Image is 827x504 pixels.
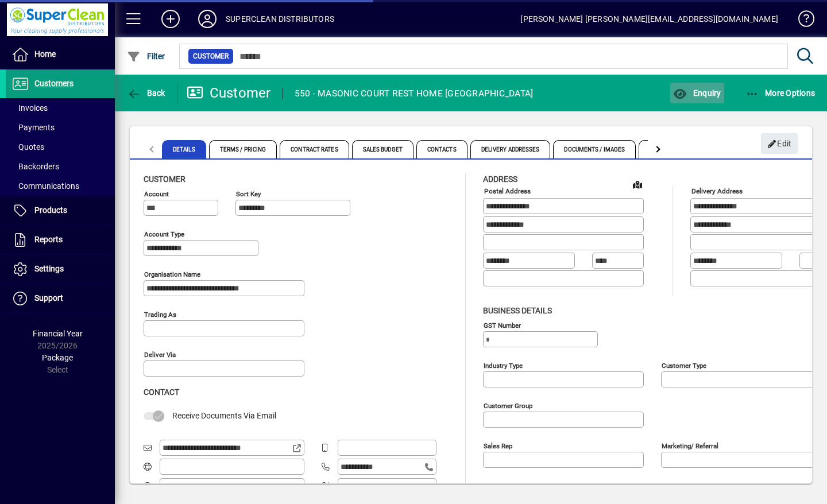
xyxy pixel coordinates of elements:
[127,88,165,98] span: Back
[172,411,276,420] span: Receive Documents Via Email
[520,10,778,28] div: [PERSON_NAME] [PERSON_NAME][EMAIL_ADDRESS][DOMAIN_NAME]
[280,140,349,158] span: Contract Rates
[6,118,115,137] a: Payments
[33,329,83,338] span: Financial Year
[6,157,115,176] a: Backorders
[6,137,115,157] a: Quotes
[662,482,682,490] mat-label: Region
[6,40,115,69] a: Home
[34,79,74,88] span: Customers
[127,52,165,61] span: Filter
[144,230,184,238] mat-label: Account Type
[144,387,179,397] span: Contact
[639,140,703,158] span: Custom Fields
[226,10,334,28] div: SUPERCLEAN DISTRIBUTORS
[673,88,721,98] span: Enquiry
[790,2,813,40] a: Knowledge Base
[189,9,226,29] button: Profile
[42,353,73,362] span: Package
[743,83,818,103] button: More Options
[11,181,79,191] span: Communications
[236,190,261,198] mat-label: Sort key
[767,134,792,153] span: Edit
[352,140,413,158] span: Sales Budget
[209,140,277,158] span: Terms / Pricing
[11,142,44,152] span: Quotes
[162,140,206,158] span: Details
[187,84,271,102] div: Customer
[152,9,189,29] button: Add
[6,98,115,118] a: Invoices
[115,83,178,103] app-page-header-button: Back
[34,206,67,215] span: Products
[6,284,115,313] a: Support
[11,123,55,132] span: Payments
[416,140,467,158] span: Contacts
[6,255,115,284] a: Settings
[483,175,517,184] span: Address
[34,49,56,59] span: Home
[124,46,168,67] button: Filter
[470,140,551,158] span: Delivery Addresses
[761,133,798,154] button: Edit
[34,264,64,273] span: Settings
[628,175,647,193] a: View on map
[662,441,718,449] mat-label: Marketing/ Referral
[670,83,724,103] button: Enquiry
[11,103,48,113] span: Invoices
[144,190,169,198] mat-label: Account
[484,482,509,490] mat-label: Manager
[483,306,552,315] span: Business details
[745,88,816,98] span: More Options
[662,361,706,369] mat-label: Customer type
[6,176,115,196] a: Communications
[34,235,63,244] span: Reports
[553,140,636,158] span: Documents / Images
[11,162,59,171] span: Backorders
[6,196,115,225] a: Products
[144,311,176,319] mat-label: Trading as
[144,351,176,359] mat-label: Deliver via
[484,361,523,369] mat-label: Industry type
[144,270,200,278] mat-label: Organisation name
[144,175,186,184] span: Customer
[124,83,168,103] button: Back
[484,321,521,329] mat-label: GST Number
[34,293,63,303] span: Support
[484,401,532,409] mat-label: Customer group
[193,51,229,62] span: Customer
[484,441,512,449] mat-label: Sales rep
[295,84,534,103] div: 550 - MASONIC COURT REST HOME [GEOGRAPHIC_DATA]
[6,226,115,254] a: Reports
